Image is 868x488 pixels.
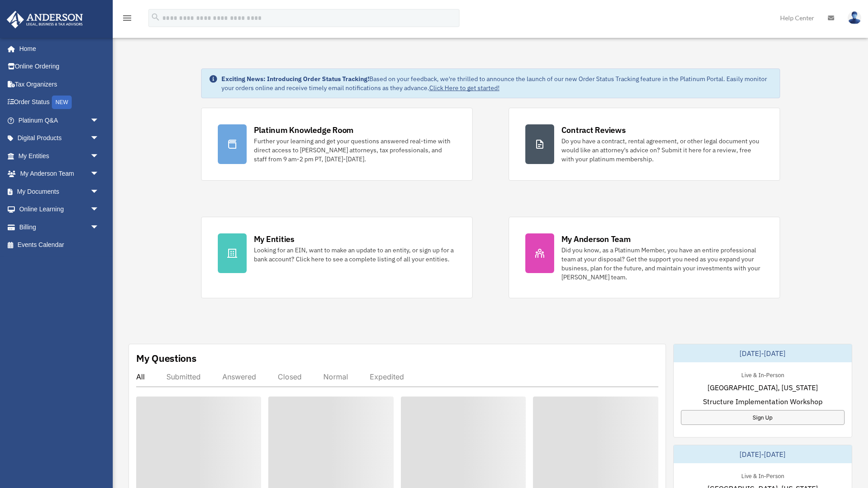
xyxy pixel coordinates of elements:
span: arrow_drop_down [90,147,108,165]
a: My Entitiesarrow_drop_down [6,147,113,165]
a: My Documentsarrow_drop_down [6,182,113,201]
i: search [151,12,161,22]
div: Closed [278,372,302,381]
span: arrow_drop_down [90,218,108,237]
a: Platinum Q&Aarrow_drop_down [6,111,113,129]
a: Digital Productsarrow_drop_down [6,129,113,147]
div: All [136,372,145,381]
a: Platinum Knowledge Room Further your learning and get your questions answered real-time with dire... [201,108,473,181]
a: Home [6,40,108,58]
div: Contract Reviews [561,124,626,136]
span: [GEOGRAPHIC_DATA], [US_STATE] [707,382,818,393]
img: User Pic [848,11,861,24]
div: Based on your feedback, we're thrilled to announce the launch of our new Order Status Tracking fe... [221,74,772,92]
div: Platinum Knowledge Room [254,124,354,136]
div: Did you know, as a Platinum Member, you have an entire professional team at your disposal? Get th... [561,246,763,282]
span: arrow_drop_down [90,111,108,130]
div: Answered [222,372,256,381]
i: menu [122,13,133,23]
div: Do you have a contract, rental agreement, or other legal document you would like an attorney's ad... [561,137,763,164]
a: Click Here to get started! [429,84,500,92]
div: [DATE]-[DATE] [674,344,852,362]
div: Expedited [370,372,404,381]
div: My Questions [136,351,197,365]
span: arrow_drop_down [90,129,108,148]
a: Contract Reviews Do you have a contract, rental agreement, or other legal document you would like... [509,108,780,181]
div: NEW [52,96,72,109]
span: arrow_drop_down [90,182,108,201]
div: Normal [323,372,348,381]
span: Structure Implementation Workshop [703,396,822,407]
a: Tax Organizers [6,75,113,93]
a: My Entities Looking for an EIN, want to make an update to an entity, or sign up for a bank accoun... [201,217,473,298]
div: Live & In-Person [734,470,791,480]
img: Anderson Advisors Platinum Portal [4,11,86,28]
a: menu [122,16,133,23]
div: My Entities [254,233,294,245]
a: Online Ordering [6,58,113,76]
span: arrow_drop_down [90,201,108,219]
span: arrow_drop_down [90,165,108,183]
a: Billingarrow_drop_down [6,218,113,236]
a: Order StatusNEW [6,93,113,112]
a: Online Learningarrow_drop_down [6,201,113,219]
div: My Anderson Team [561,233,631,245]
div: Live & In-Person [734,369,791,379]
a: My Anderson Teamarrow_drop_down [6,165,113,183]
a: Sign Up [681,410,845,425]
strong: Exciting News: Introducing Order Status Tracking! [221,75,369,83]
div: Looking for an EIN, want to make an update to an entity, or sign up for a bank account? Click her... [254,246,456,264]
div: [DATE]-[DATE] [674,445,852,463]
a: My Anderson Team Did you know, as a Platinum Member, you have an entire professional team at your... [509,217,780,298]
div: Further your learning and get your questions answered real-time with direct access to [PERSON_NAM... [254,137,456,164]
div: Submitted [166,372,201,381]
a: Events Calendar [6,236,113,254]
